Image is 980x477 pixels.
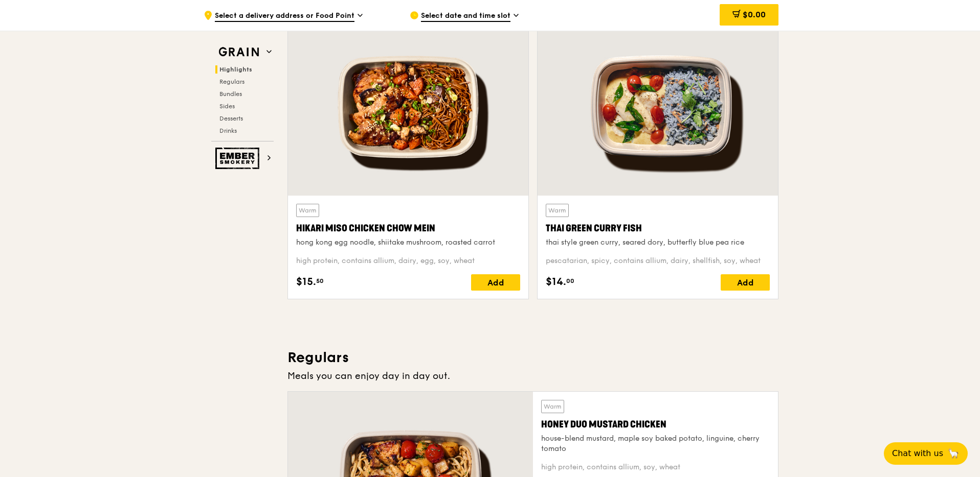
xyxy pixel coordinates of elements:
[721,274,770,291] div: Add
[546,204,569,217] div: Warm
[219,115,243,122] span: Desserts
[541,417,770,432] div: Honey Duo Mustard Chicken
[471,274,520,291] div: Add
[541,462,770,472] div: high protein, contains allium, soy, wheat
[219,66,252,73] span: Highlights
[296,204,319,217] div: Warm
[546,221,770,235] div: Thai Green Curry Fish
[219,103,235,110] span: Sides
[546,274,566,290] span: $14.
[215,148,262,169] img: Ember Smokery web logo
[316,277,324,285] span: 50
[541,434,770,454] div: house-blend mustard, maple soy baked potato, linguine, cherry tomato
[296,274,316,290] span: $15.
[215,43,262,61] img: Grain web logo
[892,447,943,460] span: Chat with us
[884,442,968,465] button: Chat with us🦙
[947,447,960,460] span: 🦙
[296,237,520,248] div: hong kong egg noodle, shiitake mushroom, roasted carrot
[219,127,237,134] span: Drinks
[546,256,770,266] div: pescatarian, spicy, contains allium, dairy, shellfish, soy, wheat
[219,78,244,85] span: Regulars
[541,400,564,413] div: Warm
[215,11,354,22] span: Select a delivery address or Food Point
[219,90,242,98] span: Bundles
[546,237,770,248] div: thai style green curry, seared dory, butterfly blue pea rice
[421,11,510,22] span: Select date and time slot
[743,10,766,19] span: $0.00
[296,221,520,235] div: Hikari Miso Chicken Chow Mein
[287,369,778,383] div: Meals you can enjoy day in day out.
[566,277,574,285] span: 00
[296,256,520,266] div: high protein, contains allium, dairy, egg, soy, wheat
[287,348,778,367] h3: Regulars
